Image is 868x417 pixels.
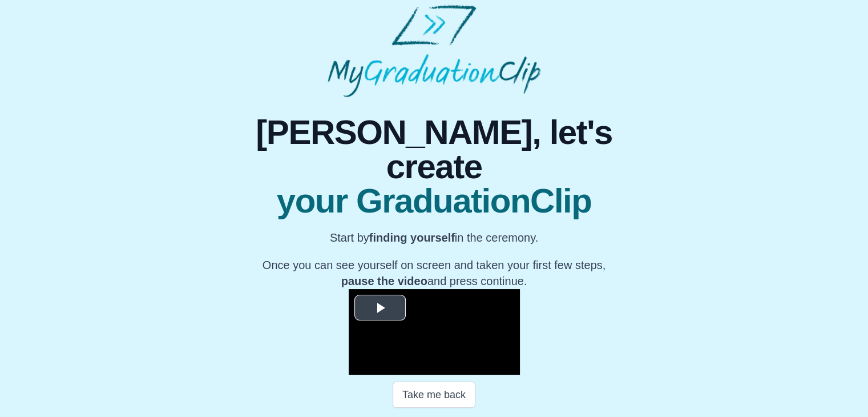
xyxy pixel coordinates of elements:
[354,295,406,320] button: Play Video
[369,231,455,244] b: finding yourself
[217,257,651,289] p: Once you can see yourself on screen and taken your first few steps, and press continue.
[217,115,651,184] span: [PERSON_NAME], let's create
[217,184,651,218] span: your GraduationClip
[349,289,520,375] div: Video Player
[217,230,651,246] p: Start by in the ceremony.
[341,275,427,287] b: pause the video
[393,382,475,408] button: Take me back
[328,5,540,97] img: MyGraduationClip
